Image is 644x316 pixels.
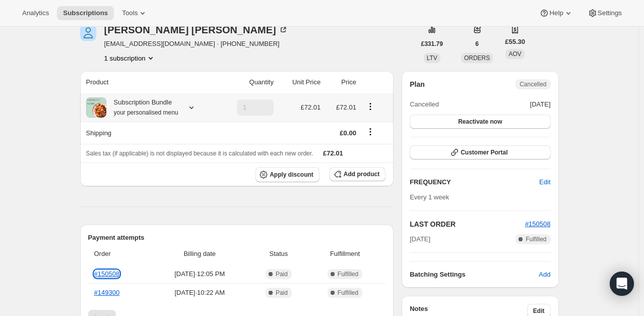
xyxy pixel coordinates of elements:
[410,219,525,229] h2: LAST ORDER
[104,53,156,63] button: Product actions
[530,99,551,110] span: [DATE]
[539,270,550,280] span: Add
[104,25,288,35] div: [PERSON_NAME] [PERSON_NAME]
[324,71,359,93] th: Price
[153,288,247,298] span: [DATE] · 10:22 AM
[344,170,379,178] span: Add product
[526,235,546,243] span: Fulfilled
[598,9,622,17] span: Settings
[610,272,634,296] div: Open Intercom Messenger
[461,148,507,156] span: Customer Portal
[80,71,218,93] th: Product
[22,9,49,17] span: Analytics
[270,171,313,179] span: Apply discount
[410,270,539,280] h6: Batching Settings
[505,37,525,47] span: £55.30
[525,220,551,228] a: #150508
[336,103,356,111] span: £72.01
[582,6,628,20] button: Settings
[114,109,178,116] small: your personalised menu
[106,97,178,118] div: Subscription Bundle
[469,37,485,51] button: 6
[63,9,108,17] span: Subscriptions
[94,289,120,296] a: #149300
[410,234,430,244] span: [DATE]
[533,174,556,190] button: Edit
[88,233,386,243] h2: Payment attempts
[549,9,563,17] span: Help
[86,97,106,118] img: product img
[310,249,379,259] span: Fulfillment
[277,71,324,93] th: Unit Price
[525,219,551,229] button: #150508
[427,55,437,62] span: LTV
[88,243,150,265] th: Order
[533,6,579,20] button: Help
[362,101,378,112] button: Product actions
[153,269,247,279] span: [DATE] · 12:05 PM
[80,122,218,144] th: Shipping
[330,167,385,181] button: Add product
[410,177,539,187] h2: FREQUENCY
[410,79,425,89] h2: Plan
[539,177,550,187] span: Edit
[276,289,288,297] span: Paid
[533,307,545,315] span: Edit
[410,115,550,129] button: Reactivate now
[338,270,358,278] span: Fulfilled
[86,150,313,157] span: Sales tax (if applicable) is not displayed because it is calculated with each new order.
[255,167,319,182] button: Apply discount
[116,6,154,20] button: Tools
[362,126,378,137] button: Shipping actions
[410,99,439,110] span: Cancelled
[338,289,358,297] span: Fulfilled
[122,9,138,17] span: Tools
[421,40,443,48] span: £331.79
[80,25,96,41] span: Stuart Brisdon
[104,39,288,49] span: [EMAIL_ADDRESS][DOMAIN_NAME] · [PHONE_NUMBER]
[16,6,55,20] button: Analytics
[57,6,114,20] button: Subscriptions
[464,55,490,62] span: ORDERS
[508,50,521,58] span: AOV
[458,118,502,126] span: Reactivate now
[323,149,343,157] span: £72.01
[533,267,556,283] button: Add
[300,103,320,111] span: £72.01
[218,71,277,93] th: Quantity
[276,270,288,278] span: Paid
[153,249,247,259] span: Billing date
[475,40,479,48] span: 6
[94,270,120,278] a: #150508
[415,37,449,51] button: £331.79
[410,193,449,201] span: Every 1 week
[410,145,550,160] button: Customer Portal
[520,80,546,88] span: Cancelled
[340,129,356,137] span: £0.00
[253,249,304,259] span: Status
